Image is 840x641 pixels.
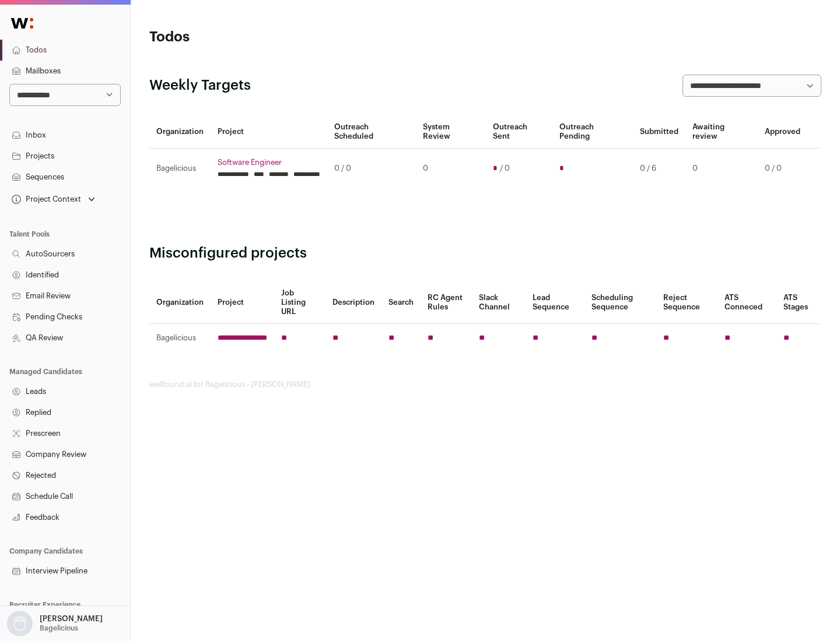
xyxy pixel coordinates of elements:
[9,195,81,204] div: Project Context
[149,281,211,324] th: Organization
[40,624,78,633] p: Bagelicious
[149,28,373,47] h1: Todos
[758,115,807,149] th: Approved
[7,611,33,636] img: nopic.png
[149,324,211,353] td: Bagelicious
[685,149,758,189] td: 0
[149,115,211,149] th: Organization
[327,115,416,149] th: Outreach Scheduled
[633,149,685,189] td: 0 / 6
[717,281,776,324] th: ATS Conneced
[758,149,807,189] td: 0 / 0
[381,281,421,324] th: Search
[9,191,97,207] button: Open dropdown
[416,149,485,189] td: 0
[472,281,526,324] th: Slack Channel
[211,281,274,324] th: Project
[5,12,40,35] img: Wellfound
[685,115,758,149] th: Awaiting review
[149,76,251,95] h2: Weekly Targets
[776,281,821,324] th: ATS Stages
[500,164,510,173] span: / 0
[149,380,821,389] footer: wellfound:ai for Bagelicious - [PERSON_NAME]
[421,281,471,324] th: RC Agent Rules
[656,281,718,324] th: Reject Sequence
[526,281,584,324] th: Lead Sequence
[486,115,553,149] th: Outreach Sent
[327,149,416,189] td: 0 / 0
[416,115,485,149] th: System Review
[552,115,632,149] th: Outreach Pending
[633,115,685,149] th: Submitted
[149,244,821,263] h2: Misconfigured projects
[40,614,103,624] p: [PERSON_NAME]
[5,611,105,636] button: Open dropdown
[325,281,381,324] th: Description
[218,158,320,167] a: Software Engineer
[274,281,325,324] th: Job Listing URL
[149,149,211,189] td: Bagelicious
[584,281,656,324] th: Scheduling Sequence
[211,115,327,149] th: Project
